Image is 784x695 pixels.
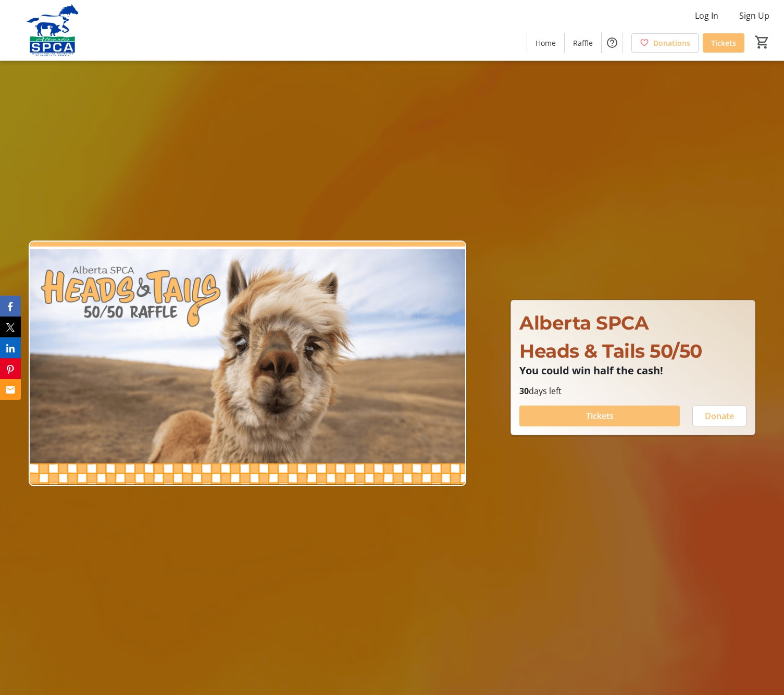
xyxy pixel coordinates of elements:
[692,406,746,426] button: Donate
[731,7,778,24] button: Sign Up
[519,406,680,426] button: Tickets
[519,365,746,376] p: You could win half the cash!
[711,37,736,48] span: Tickets
[695,9,718,22] span: Log In
[586,410,614,422] span: Tickets
[565,33,601,53] a: Raffle
[29,241,466,486] img: Campaign CTA Media Photo
[687,7,727,24] button: Log In
[631,33,699,53] a: Donations
[6,4,99,56] img: Alberta SPCA's Logo
[519,339,702,362] span: Heads & Tails 50/50
[602,32,623,53] button: Help
[739,9,769,22] span: Sign Up
[703,33,744,53] a: Tickets
[527,33,564,53] a: Home
[519,385,529,397] span: 30
[573,37,593,48] span: Raffle
[653,37,690,48] span: Donations
[705,410,734,422] span: Donate
[536,37,556,48] span: Home
[519,311,649,334] span: Alberta SPCA
[753,33,771,52] button: Cart
[519,385,746,397] p: days left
